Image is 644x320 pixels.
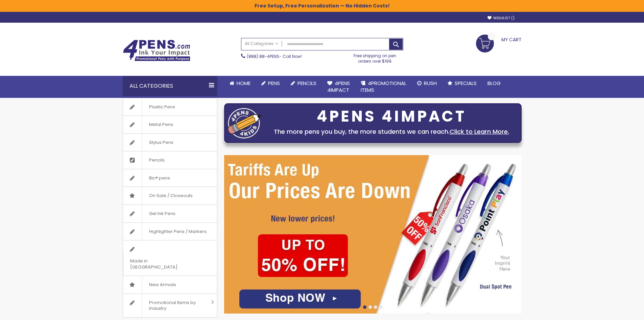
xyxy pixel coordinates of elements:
span: On Sale / Closeouts [142,187,199,205]
a: Gel Ink Pens [123,205,217,222]
a: All Categories [241,38,282,49]
span: 4Pens 4impact [327,80,350,93]
span: Highlighter Pens / Markers [142,223,213,240]
a: Highlighter Pens / Markers [123,223,217,240]
a: Pencils [123,151,217,169]
div: The more pens you buy, the more students we can reach. [265,127,518,136]
span: Bic® pens [142,169,177,187]
a: 4PROMOTIONALITEMS [355,76,412,98]
a: Plastic Pens [123,98,217,116]
span: Stylus Pens [142,134,180,151]
div: All Categories [123,76,217,96]
span: Gel Ink Pens [142,205,182,222]
a: Rush [412,76,442,91]
span: Metal Pens [142,116,180,133]
a: Bic® pens [123,169,217,187]
a: Blog [482,76,506,91]
span: Promotional Items by Industry [142,294,209,317]
img: /cheap-promotional-products.html [224,155,522,314]
img: four_pen_logo.png [228,108,262,138]
span: - Call Now! [247,54,302,59]
div: 4PENS 4IMPACT [265,109,518,124]
span: Home [237,80,251,87]
span: Pens [268,80,280,87]
img: 4Pens Custom Pens and Promotional Products [123,40,190,61]
a: Promotional Items by Industry [123,294,217,317]
span: Blog [487,80,501,87]
a: Specials [442,76,482,91]
a: Wishlist [487,16,515,21]
span: Made in [GEOGRAPHIC_DATA] [123,252,200,276]
a: Metal Pens [123,116,217,133]
a: Made in [GEOGRAPHIC_DATA] [123,240,217,276]
span: All Categories [245,41,279,46]
a: (888) 88-4PENS [247,54,279,59]
a: Pens [256,76,285,91]
a: Home [224,76,256,91]
a: Pencils [285,76,322,91]
a: Click to Learn More. [450,127,509,136]
span: Rush [424,80,437,87]
span: Plastic Pens [142,98,182,116]
span: 4PROMOTIONAL ITEMS [361,80,406,93]
div: Free shipping on pen orders over $199 [347,50,403,64]
a: On Sale / Closeouts [123,187,217,205]
span: Pencils [297,80,316,87]
span: Specials [455,80,477,87]
span: Pencils [142,151,171,169]
a: 4Pens4impact [322,76,355,98]
span: New Arrivals [142,276,183,294]
a: Stylus Pens [123,134,217,151]
a: New Arrivals [123,276,217,294]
